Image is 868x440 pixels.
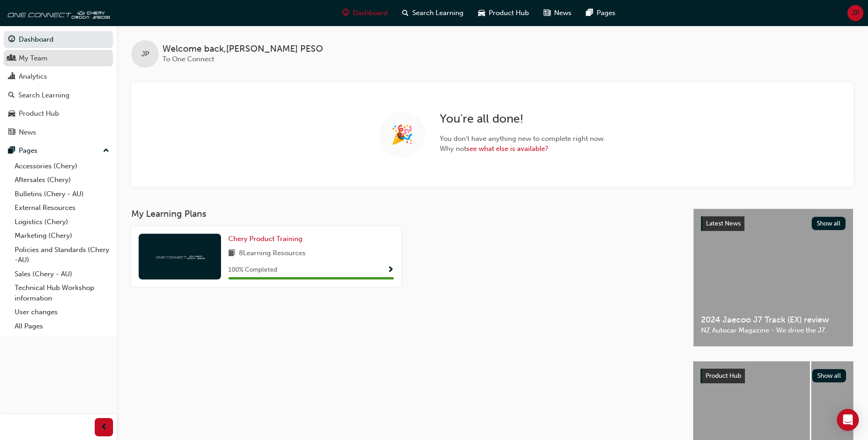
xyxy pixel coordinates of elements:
span: NZ Autocar Magazine - We drive the J7. [701,325,846,336]
span: Product Hub [489,8,529,18]
span: news-icon [8,129,15,137]
span: Show Progress [387,266,394,274]
span: Product Hub [706,372,741,380]
span: guage-icon [342,7,349,19]
div: Open Intercom Messenger [837,409,859,431]
span: pages-icon [8,147,15,155]
a: External Resources [11,201,113,215]
span: JP [852,8,859,18]
a: car-iconProduct Hub [471,4,536,22]
a: Accessories (Chery) [11,159,113,173]
span: up-icon [103,145,109,157]
span: chart-icon [8,73,15,81]
span: JP [141,49,149,59]
a: Dashboard [4,31,113,48]
a: guage-iconDashboard [335,4,395,22]
span: car-icon [8,110,15,118]
a: User changes [11,305,113,319]
span: book-icon [228,248,235,259]
a: Aftersales (Chery) [11,173,113,187]
span: car-icon [478,7,485,19]
button: Show Progress [387,264,394,276]
div: Analytics [19,71,47,82]
img: oneconnect [5,4,110,22]
span: people-icon [8,54,15,63]
button: DashboardMy TeamAnalyticsSearch LearningProduct HubNews [4,29,113,142]
a: Logistics (Chery) [11,215,113,229]
a: My Team [4,50,113,67]
span: search-icon [402,7,409,19]
span: 🎉 [391,129,414,140]
a: search-iconSearch Learning [395,4,471,22]
div: Product Hub [19,108,59,119]
a: news-iconNews [536,4,579,22]
a: Policies and Standards (Chery -AU) [11,243,113,267]
a: Analytics [4,68,113,85]
h3: My Learning Plans [131,209,679,219]
span: search-icon [8,91,15,100]
span: You don ' t have anything new to complete right now. [440,134,605,144]
button: JP [847,5,863,21]
a: Bulletins (Chery - AU) [11,187,113,201]
button: Pages [4,142,113,159]
span: Pages [597,8,615,18]
span: pages-icon [586,7,593,19]
a: Marketing (Chery) [11,229,113,243]
div: My Team [19,53,48,64]
span: Why not [440,144,605,154]
span: 100 % Completed [228,265,277,275]
span: To One Connect [162,55,214,63]
div: Search Learning [18,90,70,101]
a: All Pages [11,319,113,333]
span: Dashboard [353,8,388,18]
span: Chery Product Training [228,235,302,243]
a: Product HubShow all [701,369,846,383]
a: Latest NewsShow all2024 Jaecoo J7 Track (EX) reviewNZ Autocar Magazine - We drive the J7. [693,209,853,347]
a: Technical Hub Workshop information [11,281,113,305]
a: Sales (Chery - AU) [11,267,113,281]
span: Welcome back , [PERSON_NAME] PESO [162,44,323,54]
span: news-icon [544,7,550,19]
h2: You ' re all done! [440,112,605,126]
img: oneconnect [155,252,205,261]
span: 2024 Jaecoo J7 Track (EX) review [701,315,846,325]
span: News [554,8,571,18]
button: Show all [812,217,846,230]
button: Show all [812,369,846,382]
span: 8 Learning Resources [239,248,306,259]
a: Product Hub [4,105,113,122]
span: prev-icon [101,422,108,433]
a: pages-iconPages [579,4,623,22]
a: Search Learning [4,87,113,104]
div: News [19,127,36,138]
span: Latest News [706,220,741,227]
a: Latest NewsShow all [701,216,846,231]
span: Search Learning [412,8,464,18]
span: guage-icon [8,36,15,44]
a: Chery Product Training [228,234,306,244]
a: see what else is available? [466,145,548,153]
a: News [4,124,113,141]
div: Pages [19,145,38,156]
